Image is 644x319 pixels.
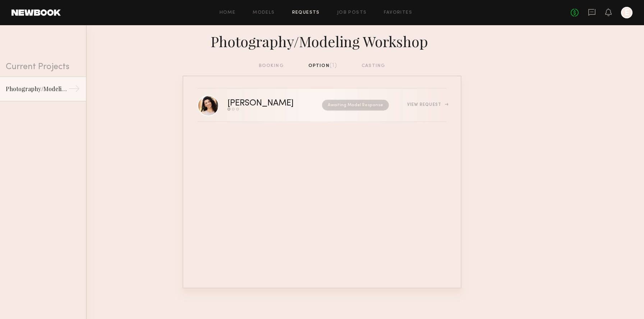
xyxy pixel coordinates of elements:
[292,10,320,15] a: Requests
[6,85,68,93] div: Photography/Modeling Workshop
[337,10,367,15] a: Job Posts
[407,103,446,107] div: View Request
[227,99,308,108] div: [PERSON_NAME]
[322,100,389,111] nb-request-status: Awaiting Model Response
[384,10,412,15] a: Favorites
[253,10,275,15] a: Models
[198,89,446,122] a: [PERSON_NAME]Awaiting Model ResponseView Request
[220,10,236,15] a: Home
[183,31,461,50] div: Photography/Modeling Workshop
[68,83,80,97] div: →
[621,7,632,18] a: E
